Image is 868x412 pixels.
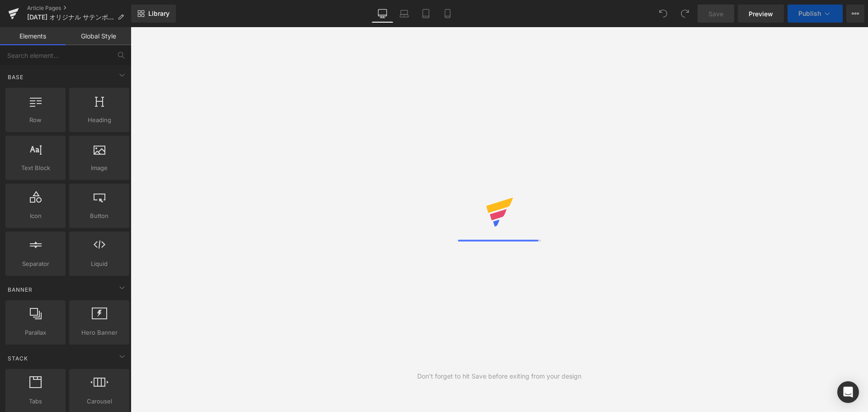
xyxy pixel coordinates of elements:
span: Hero Banner [72,328,127,337]
span: Text Block [8,163,63,173]
a: Laptop [393,5,415,23]
span: Publish [798,10,821,17]
a: Article Pages [27,5,131,12]
a: Preview [738,5,784,23]
button: Redo [676,5,694,23]
span: Stack [7,354,29,363]
a: Mobile [437,5,458,23]
span: Heading [72,115,127,125]
span: Parallax [8,328,63,337]
span: Image [72,163,127,173]
span: [DATE] オリジナル サテンポーチ PRESENT [27,14,114,21]
div: Don't forget to hit Save before exiting from your design [417,371,581,381]
a: Desktop [372,5,393,23]
span: Liquid [72,259,127,269]
span: Tabs [8,397,63,406]
a: Tablet [415,5,437,23]
span: Banner [7,285,33,294]
span: Row [8,115,63,125]
span: Button [72,211,127,221]
span: Icon [8,211,63,221]
span: Save [708,9,723,19]
span: Base [7,73,24,81]
span: Carousel [72,397,127,406]
a: Global Style [66,27,131,45]
span: Separator [8,259,63,269]
button: Publish [788,5,843,23]
button: Undo [654,5,672,23]
span: Preview [749,9,773,19]
span: Library [148,9,170,18]
button: More [846,5,864,23]
a: New Library [131,5,176,23]
div: Open Intercom Messenger [837,381,859,403]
